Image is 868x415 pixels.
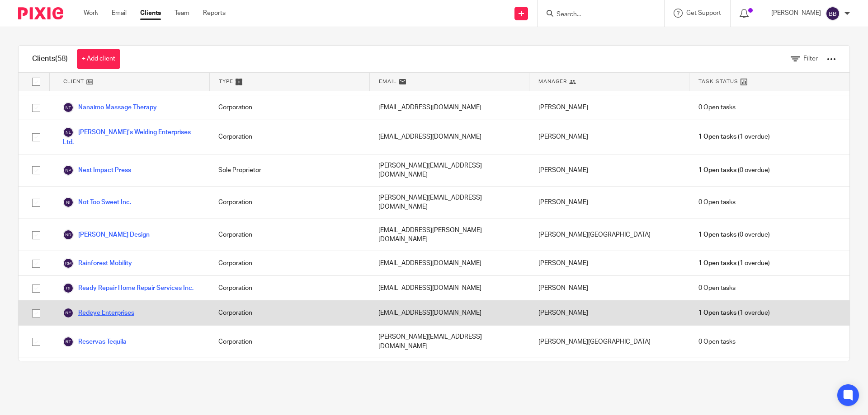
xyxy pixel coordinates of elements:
[369,301,529,325] div: [EMAIL_ADDRESS][DOMAIN_NAME]
[209,187,369,219] div: Corporation
[698,308,770,317] span: (1 overdue)
[63,283,74,294] img: svg%3E
[698,259,736,268] span: 1 Open tasks
[698,78,738,85] span: Task Status
[77,49,120,69] a: + Add client
[63,229,74,240] img: svg%3E
[556,11,637,19] input: Search
[686,10,721,16] span: Get Support
[698,103,736,112] span: 0 Open tasks
[209,154,369,187] div: Sole Proprietor
[203,9,226,18] a: Reports
[379,78,397,85] span: Email
[369,154,529,187] div: [PERSON_NAME][EMAIL_ADDRESS][DOMAIN_NAME]
[28,73,45,90] input: Select all
[698,259,770,268] span: (1 overdue)
[63,197,131,208] a: Not Too Sweet Inc.
[209,120,369,154] div: Corporation
[63,308,134,318] a: Redeye Enterprises
[219,78,233,85] span: Type
[209,358,369,382] div: Corporation
[529,276,689,300] div: [PERSON_NAME]
[175,9,189,18] a: Team
[369,187,529,219] div: [PERSON_NAME][EMAIL_ADDRESS][DOMAIN_NAME]
[529,187,689,219] div: [PERSON_NAME]
[538,78,567,85] span: Manager
[529,95,689,120] div: [PERSON_NAME]
[63,283,193,294] a: Ready Repair Home Repair Services Inc.
[32,54,68,64] h1: Clients
[698,132,736,141] span: 1 Open tasks
[698,198,736,207] span: 0 Open tasks
[826,6,840,21] img: svg%3E
[63,127,74,138] img: svg%3E
[529,326,689,358] div: [PERSON_NAME][GEOGRAPHIC_DATA]
[63,102,74,113] img: svg%3E
[55,55,68,62] span: (58)
[529,301,689,325] div: [PERSON_NAME]
[209,219,369,251] div: Corporation
[698,166,736,175] span: 1 Open tasks
[698,308,736,317] span: 1 Open tasks
[803,56,818,62] span: Filter
[209,95,369,120] div: Corporation
[369,251,529,275] div: [EMAIL_ADDRESS][DOMAIN_NAME]
[698,230,736,239] span: 1 Open tasks
[209,301,369,325] div: Corporation
[112,9,127,18] a: Email
[698,337,736,346] span: 0 Open tasks
[84,9,98,18] a: Work
[698,132,770,141] span: (1 overdue)
[209,251,369,275] div: Corporation
[529,154,689,187] div: [PERSON_NAME]
[771,9,821,18] p: [PERSON_NAME]
[63,336,127,347] a: Reservas Tequila
[63,78,84,85] span: Client
[63,229,150,240] a: [PERSON_NAME] Design
[369,358,529,382] div: [EMAIL_ADDRESS][DOMAIN_NAME]
[529,251,689,275] div: [PERSON_NAME]
[63,308,74,318] img: svg%3E
[369,276,529,300] div: [EMAIL_ADDRESS][DOMAIN_NAME]
[63,165,131,176] a: Next Impact Press
[369,326,529,358] div: [PERSON_NAME][EMAIL_ADDRESS][DOMAIN_NAME]
[698,230,770,239] span: (0 overdue)
[698,284,736,293] span: 0 Open tasks
[209,276,369,300] div: Corporation
[63,197,74,208] img: svg%3E
[209,326,369,358] div: Corporation
[529,219,689,251] div: [PERSON_NAME][GEOGRAPHIC_DATA]
[140,9,161,18] a: Clients
[63,165,74,176] img: svg%3E
[63,258,132,269] a: Rainforest Mobility
[63,102,157,113] a: Nanaimo Massage Therapy
[529,120,689,154] div: [PERSON_NAME]
[369,219,529,251] div: [EMAIL_ADDRESS][PERSON_NAME][DOMAIN_NAME]
[369,95,529,120] div: [EMAIL_ADDRESS][DOMAIN_NAME]
[18,7,63,19] img: Pixie
[63,336,74,347] img: svg%3E
[63,127,200,147] a: [PERSON_NAME]'s Welding Enterprises Ltd.
[529,358,689,382] div: [PERSON_NAME]
[63,258,74,269] img: svg%3E
[369,120,529,154] div: [EMAIL_ADDRESS][DOMAIN_NAME]
[698,166,770,175] span: (0 overdue)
